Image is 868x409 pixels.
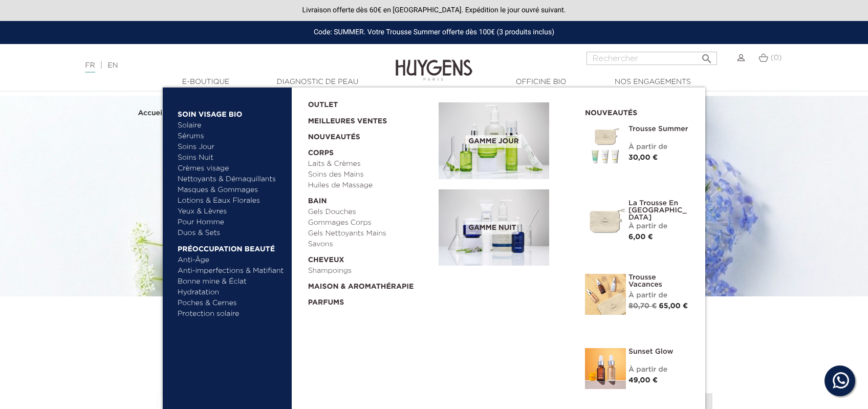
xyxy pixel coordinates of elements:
[628,274,690,288] a: Trousse Vacances
[308,127,432,143] a: Nouveautés
[308,218,432,228] a: Gommages Corps
[308,180,432,191] a: Huiles de Massage
[771,54,782,61] span: (0)
[178,276,285,287] a: Bonne mine & Éclat
[178,287,285,298] a: Hydratation
[585,274,626,315] img: La Trousse vacances
[490,77,592,88] a: Officine Bio
[628,303,657,310] span: 80,70 €
[308,228,432,239] a: Gels Nettoyants Mains
[628,377,658,384] span: 49,00 €
[439,189,549,266] img: routine_nuit_banner.jpg
[308,95,423,111] a: OUTLET
[178,206,285,217] a: Yeux & Lèvres
[628,142,690,153] div: À partir de
[178,163,285,174] a: Crèmes visage
[439,102,549,179] img: routine_jour_banner.jpg
[178,153,275,163] a: Soins Nuit
[628,233,653,241] span: 6,00 €
[585,200,626,241] img: La Trousse en Coton
[308,111,423,127] a: Meilleures Ventes
[178,255,285,266] a: Anti-Âge
[308,292,432,308] a: Parfums
[266,77,368,88] a: Diagnostic de peau
[308,250,432,266] a: Cheveux
[178,217,285,228] a: Pour Homme
[628,348,690,355] a: Sunset Glow
[178,239,285,255] a: Préoccupation beauté
[628,125,690,133] a: Trousse Summer
[396,43,472,82] img: Huygens
[308,169,432,180] a: Soins des Mains
[628,154,658,161] span: 30,00 €
[698,49,716,62] button: 
[628,364,690,375] div: À partir de
[178,142,285,153] a: Soins Jour
[308,191,432,207] a: Bain
[107,62,118,69] a: EN
[628,221,690,232] div: À partir de
[628,290,690,301] div: À partir de
[628,200,690,221] a: La Trousse en [GEOGRAPHIC_DATA]
[659,303,688,310] span: 65,00 €
[178,131,285,142] a: Sérums
[308,239,432,250] a: Savons
[138,110,164,117] strong: Accueil
[585,105,690,118] h2: Nouveautés
[439,102,570,179] a: Gamme jour
[178,185,285,196] a: Masques & Gommages
[85,62,95,73] a: FR
[178,228,285,239] a: Duos & Sets
[439,189,570,266] a: Gamme nuit
[466,135,521,148] span: Gamme jour
[138,109,166,117] a: Accueil
[80,59,354,72] div: |
[585,125,626,166] img: Trousse Summer
[308,159,432,169] a: Laits & Crèmes
[178,104,285,120] a: Soin Visage Bio
[585,348,626,389] img: Sunset glow- un teint éclatant
[178,298,285,309] a: Poches & Cernes
[308,266,432,276] a: Shampoings
[178,309,285,319] a: Protection solaire
[178,196,285,206] a: Lotions & Eaux Florales
[308,207,432,218] a: Gels Douches
[587,52,717,65] input: Rechercher
[178,266,285,276] a: Anti-imperfections & Matifiant
[178,174,285,185] a: Nettoyants & Démaquillants
[155,77,257,88] a: E-Boutique
[308,276,432,292] a: Maison & Aromathérapie
[308,143,432,159] a: Corps
[601,77,704,88] a: Nos engagements
[466,222,518,234] span: Gamme nuit
[178,120,285,131] a: Solaire
[701,50,713,62] i: 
